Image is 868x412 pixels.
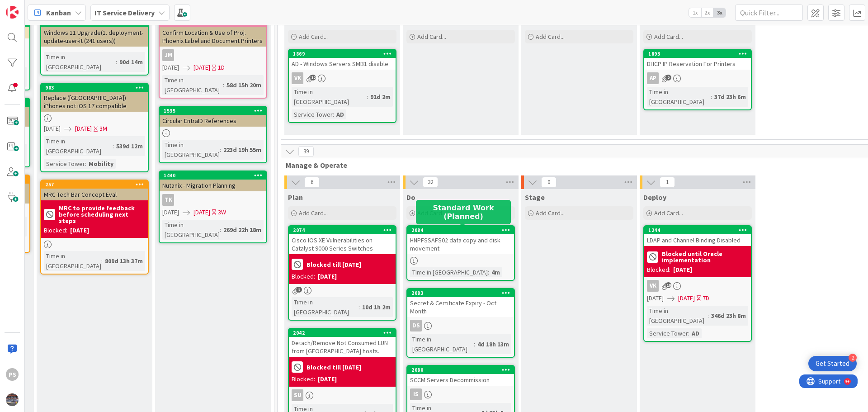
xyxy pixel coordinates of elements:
b: Blocked till [DATE] [307,261,361,268]
div: 90d 14m [117,57,145,67]
div: AP [647,72,659,84]
div: AD - Windows Servers SMB1 disable [289,58,396,70]
span: Support [19,1,41,12]
div: Nutanix - Migration Planning [160,180,266,191]
div: 2083Secret & Certificate Expiry - Oct Month [407,289,514,317]
span: 6 [304,177,320,188]
div: DHCP IP Reservation For Printers [644,58,751,70]
div: Time in [GEOGRAPHIC_DATA] [44,251,101,271]
div: 1869AD - Windows Servers SMB1 disable [289,50,396,70]
div: 2083 [407,289,514,297]
div: Time in [GEOGRAPHIC_DATA] [410,267,488,277]
div: 1869 [289,50,396,58]
div: Open Get Started checklist, remaining modules: 2 [808,356,857,371]
div: SU [292,389,303,401]
div: 2042Detach/Remove Not Consumed LUN from [GEOGRAPHIC_DATA] hosts. [289,329,396,357]
div: Circular EntraID References [160,115,266,127]
div: 1440 [164,172,266,179]
div: Is [407,388,514,400]
span: 1x [689,8,701,17]
span: : [116,57,117,67]
div: 2084HNPFSSAFS02 data copy and disk movement [407,226,514,254]
span: : [113,141,114,151]
div: 269d 22h 18m [221,225,264,235]
span: Add Card... [654,33,683,41]
span: Plan [288,193,303,202]
div: Service Tower [44,159,85,169]
div: 1893 [648,51,751,57]
img: avatar [6,393,19,406]
div: 2083 [411,290,514,296]
div: VK [289,72,396,84]
span: [DATE] [678,294,695,303]
div: 4d 18h 13m [475,339,511,349]
div: Time in [GEOGRAPHIC_DATA] [162,75,223,95]
div: 257 [45,181,148,188]
b: IT Service Delivery [94,8,155,17]
div: DS [410,320,422,331]
div: 1244LDAP and Channel Binding Disabled [644,226,751,246]
div: SU [289,389,396,401]
div: 2 [849,354,857,362]
div: 2042 [289,329,396,337]
div: 10d 1h 2m [360,302,393,312]
img: Visit kanbanzone.com [6,6,19,19]
span: 2 [665,75,671,81]
div: 223d 19h 55m [221,145,264,155]
span: : [220,225,221,235]
div: AP [644,72,751,84]
div: TK [160,194,266,206]
span: : [708,311,709,321]
div: JM [162,49,174,61]
span: [DATE] [75,124,92,133]
span: [DATE] [647,294,664,303]
div: Time in [GEOGRAPHIC_DATA] [162,140,220,160]
div: 2080SCCM Servers Decommission [407,366,514,386]
div: 903Replace ([GEOGRAPHIC_DATA]) iPhones not iOS 17 compatible [41,84,148,112]
span: Do [406,193,415,202]
span: 2 [296,287,302,293]
div: Time in [GEOGRAPHIC_DATA] [647,87,711,107]
span: [DATE] [162,208,179,217]
span: [DATE] [193,63,210,72]
span: 10 [665,282,671,288]
span: [DATE] [162,63,179,72]
span: [DATE] [193,208,210,217]
span: Stage [525,193,545,202]
h5: Standard Work (Planned) [420,204,507,221]
div: Blocked: [44,226,67,235]
div: 1535 [164,108,266,114]
span: 12 [310,75,316,81]
div: 809d 13h 37m [103,256,145,266]
div: Time in [GEOGRAPHIC_DATA] [410,334,474,354]
div: 1893 [644,50,751,58]
div: VK [292,72,303,84]
div: 2074 [293,227,396,233]
span: 1 [660,177,675,188]
div: LDAP and Channel Binding Disabled [644,234,751,246]
b: Blocked until Oracle implementation [662,251,748,263]
div: Blocked: [292,374,315,384]
div: 257MRC Tech Bar Concept Eval [41,180,148,200]
div: 1893DHCP IP Reservation For Printers [644,50,751,70]
div: Time in [GEOGRAPHIC_DATA] [647,306,708,326]
span: : [488,267,489,277]
span: : [359,302,360,312]
div: Cisco IOS XE Vulnerabilities on Catalyst 9000 Series Switches [289,234,396,254]
div: 1535 [160,107,266,115]
div: [DATE] [318,272,337,281]
b: Blocked till [DATE] [307,364,361,370]
div: 9+ [46,4,50,11]
span: 32 [423,177,438,188]
div: 1440 [160,171,266,180]
div: 2080 [407,366,514,374]
div: 1869 [293,51,396,57]
b: MRC to provide feedback before scheduling next steps [59,205,145,224]
div: Time in [GEOGRAPHIC_DATA] [44,52,116,72]
span: 3x [713,8,726,17]
span: 0 [541,177,557,188]
div: 3M [99,124,107,133]
span: 2x [701,8,713,17]
div: Service Tower [647,328,688,338]
span: Add Card... [299,209,328,217]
